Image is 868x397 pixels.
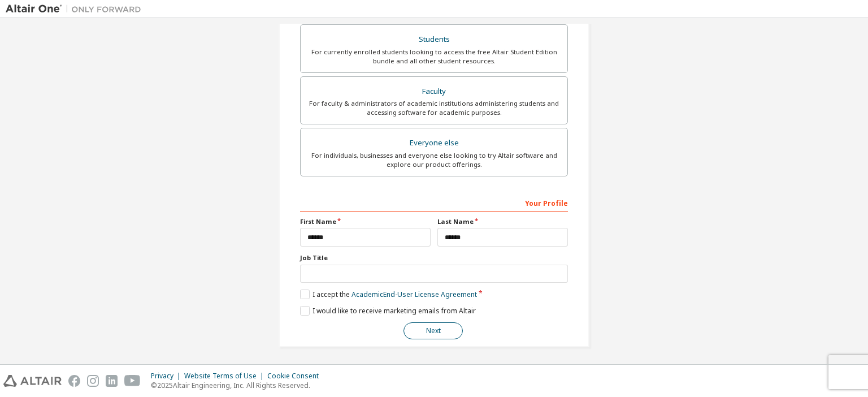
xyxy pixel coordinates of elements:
[151,381,325,390] p: © 2025 Altair Engineering, Inc. All Rights Reserved.
[267,372,325,381] div: Cookie Consent
[124,375,141,387] img: youtube.svg
[307,99,561,117] div: For faculty & administrators of academic institutions administering students and accessing softwa...
[68,375,80,387] img: facebook.svg
[300,253,568,262] label: Job Title
[300,217,431,226] label: First Name
[307,84,561,100] div: Faculty
[151,372,184,381] div: Privacy
[300,290,477,299] label: I accept the
[351,290,477,299] a: Academic End-User License Agreement
[307,32,561,48] div: Students
[307,48,561,66] div: For currently enrolled students looking to access the free Altair Student Edition bundle and all ...
[307,151,561,169] div: For individuals, businesses and everyone else looking to try Altair software and explore our prod...
[437,217,568,226] label: Last Name
[184,372,267,381] div: Website Terms of Use
[106,375,118,387] img: linkedin.svg
[403,322,463,339] button: Next
[6,3,147,15] img: Altair One
[300,193,568,212] div: Your Profile
[87,375,99,387] img: instagram.svg
[300,306,476,316] label: I would like to receive marketing emails from Altair
[3,375,62,387] img: altair_logo.svg
[307,135,561,151] div: Everyone else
